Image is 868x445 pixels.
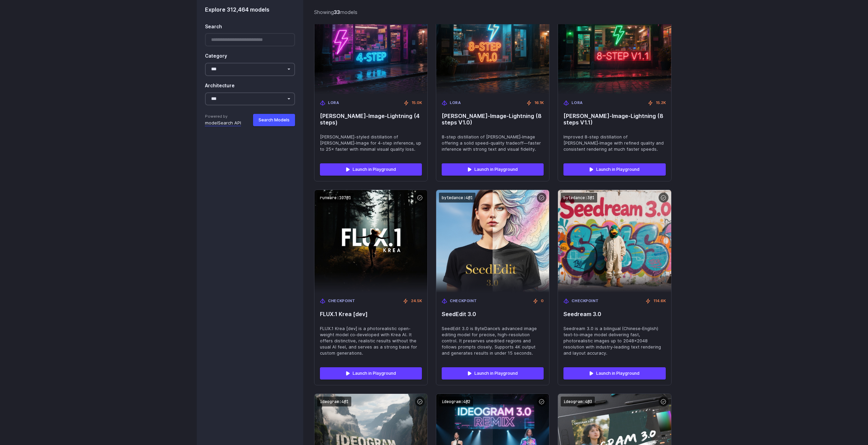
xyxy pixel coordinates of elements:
label: Category [205,53,227,60]
span: SeedEdit 3.0 [442,311,544,317]
div: Explore 312,464 models [205,5,295,14]
a: Launch in Playground [320,163,422,176]
code: bytedance:3@1 [561,193,597,203]
strong: 33 [334,9,340,15]
img: FLUX.1 Krea [dev] [314,190,427,293]
span: Seedream 3.0 is a bilingual (Chinese‑English) text‑to‑image model delivering fast, photorealistic... [563,326,665,356]
span: Checkpoint [450,298,477,304]
span: LoRA [572,100,583,106]
span: 15.0K [412,100,422,106]
select: Architecture [205,92,295,106]
select: Category [205,63,295,76]
span: Checkpoint [572,298,599,304]
span: 8-step distillation of [PERSON_NAME]‑Image offering a solid speed-quality tradeoff—faster inferen... [442,134,544,152]
span: 24.5K [411,298,422,304]
span: [PERSON_NAME]‑Image-Lightning (8 steps V1.1) [563,113,665,126]
code: runware:107@1 [317,193,354,203]
a: Launch in Playground [442,163,544,176]
code: ideogram:4@3 [561,397,595,406]
code: bytedance:4@1 [439,193,475,203]
code: ideogram:4@2 [439,397,473,406]
span: FLUX.1 Krea [dev] [320,311,422,317]
span: LoRA [450,100,461,106]
span: 16.1K [534,100,544,106]
a: Launch in Playground [442,367,544,380]
img: Seedream 3.0 [558,190,671,293]
label: Search [205,23,222,31]
span: Powered by [205,114,241,120]
span: [PERSON_NAME]‑Image-Lightning (8 steps V1.0) [442,113,544,126]
span: SeedEdit 3.0 is ByteDance’s advanced image editing model for precise, high-resolution control. It... [442,326,544,356]
span: [PERSON_NAME]‑Image-Lightning (4 steps) [320,113,422,126]
label: Architecture [205,82,235,90]
span: 114.6K [653,298,666,304]
span: [PERSON_NAME]-styled distillation of [PERSON_NAME]‑Image for 4-step inference, up to 25× faster w... [320,134,422,152]
a: Launch in Playground [563,163,665,176]
span: Checkpoint [328,298,355,304]
span: 0 [541,298,544,304]
span: Improved 8-step distillation of [PERSON_NAME]‑Image with refined quality and consistent rendering... [563,134,665,152]
span: Seedream 3.0 [563,311,665,317]
span: LoRA [328,100,339,106]
span: 15.2K [656,100,666,106]
a: modelSearch API [205,120,241,127]
div: Showing models [314,8,357,16]
img: SeedEdit 3.0 [436,190,549,293]
code: ideogram:4@1 [317,397,351,406]
button: Search Models [253,114,295,126]
a: Launch in Playground [320,367,422,380]
span: FLUX.1 Krea [dev] is a photorealistic open-weight model co‑developed with Krea AI. It offers dist... [320,326,422,356]
a: Launch in Playground [563,367,665,380]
